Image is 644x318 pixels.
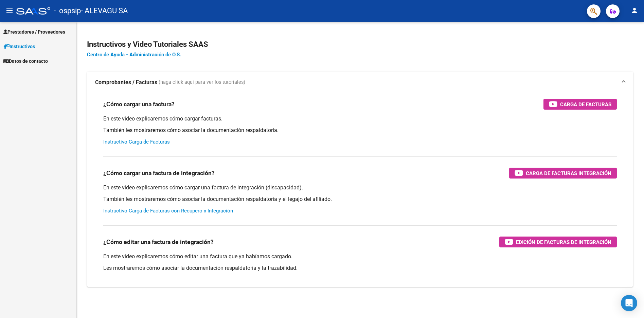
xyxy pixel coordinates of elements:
p: En este video explicaremos cómo cargar una factura de integración (discapacidad). [103,184,617,191]
span: Carga de Facturas Integración [526,169,611,177]
mat-expansion-panel-header: Comprobantes / Facturas (haga click aquí para ver los tutoriales) [87,72,633,93]
span: Carga de Facturas [560,100,611,109]
span: Prestadores / Proveedores [3,28,65,36]
button: Edición de Facturas de integración [499,237,617,247]
span: (haga click aquí para ver los tutoriales) [159,79,245,86]
h3: ¿Cómo cargar una factura de integración? [103,168,215,178]
button: Carga de Facturas Integración [509,168,617,179]
span: - ALEVAGU SA [81,3,128,18]
span: Datos de contacto [3,57,48,65]
h2: Instructivos y Video Tutoriales SAAS [87,38,633,51]
button: Carga de Facturas [543,99,617,110]
p: También les mostraremos cómo asociar la documentación respaldatoria. [103,127,617,134]
p: También les mostraremos cómo asociar la documentación respaldatoria y el legajo del afiliado. [103,195,617,203]
div: Open Intercom Messenger [621,295,637,311]
span: Instructivos [3,43,35,50]
a: Instructivo Carga de Facturas [103,139,170,145]
a: Instructivo Carga de Facturas con Recupero x Integración [103,208,233,214]
span: Edición de Facturas de integración [516,238,611,246]
p: En este video explicaremos cómo cargar facturas. [103,115,617,123]
mat-icon: person [630,6,639,15]
strong: Comprobantes / Facturas [95,79,157,86]
p: Les mostraremos cómo asociar la documentación respaldatoria y la trazabilidad. [103,264,617,272]
a: Centro de Ayuda - Administración de O.S. [87,52,181,58]
h3: ¿Cómo editar una factura de integración? [103,237,214,247]
p: En este video explicaremos cómo editar una factura que ya habíamos cargado. [103,253,617,260]
div: Comprobantes / Facturas (haga click aquí para ver los tutoriales) [87,93,633,287]
h3: ¿Cómo cargar una factura? [103,99,175,109]
mat-icon: menu [5,6,14,15]
span: - ospsip [54,3,81,18]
